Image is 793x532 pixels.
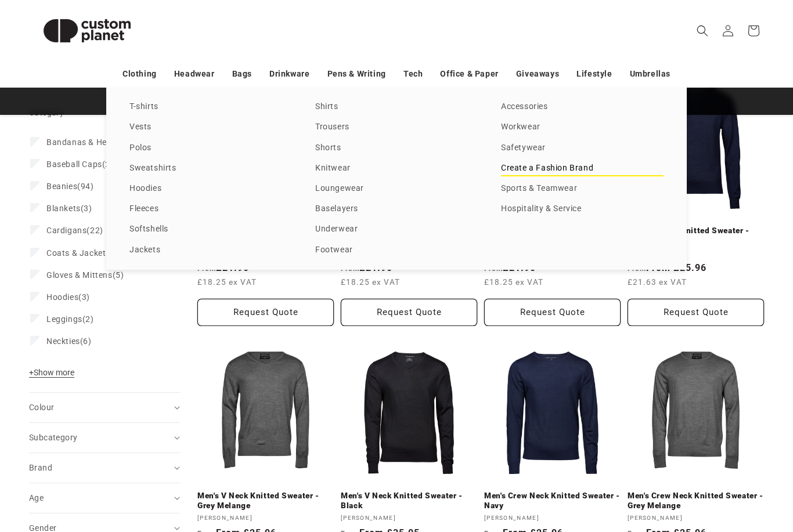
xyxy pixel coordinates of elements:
a: Underwear [315,222,478,237]
span: + [29,368,34,377]
a: Men's Crew Neck Knitted Sweater - Navy [484,491,621,511]
a: Sweatshirts [129,161,292,176]
a: Pens & Writing [327,64,386,84]
a: T-shirts [129,99,292,115]
a: Bags [232,64,252,84]
summary: Search [690,18,715,44]
span: Brand [29,463,52,472]
button: Request Quote [484,299,621,326]
button: Request Quote [341,299,477,326]
span: Gloves & Mittens [46,270,113,280]
a: Fleeces [129,201,292,217]
button: Request Quote [197,299,334,326]
a: Polos [129,140,292,156]
a: Trousers [315,120,478,135]
a: Workwear [501,120,664,135]
span: Show more [29,368,74,377]
a: Jackets [129,243,292,258]
button: Show more [29,367,78,383]
a: Office & Paper [440,64,498,84]
a: Loungewear [315,181,478,197]
a: Shirts [315,99,478,115]
a: Shorts [315,140,478,156]
span: Hoodies [46,292,78,302]
a: Umbrellas [630,64,671,84]
a: Tech [403,64,423,84]
a: Accessories [501,99,664,115]
a: Knitwear [315,161,478,176]
a: Softshells [129,222,292,237]
a: Lifestyle [576,64,612,84]
span: Neckties [46,336,80,346]
button: Request Quote [628,299,764,326]
a: Men's V Neck Knitted Sweater - Black [341,491,477,511]
a: Baselayers [315,201,478,217]
span: Colour [29,403,54,412]
a: Drinkware [269,64,309,84]
span: Age [29,493,44,502]
a: Sports & Teamwear [501,181,664,197]
summary: Colour (0 selected) [29,393,180,422]
iframe: Chat Widget [594,407,793,532]
a: Vests [129,120,292,135]
span: (6) [46,336,92,346]
a: Giveaways [516,64,559,84]
a: Footwear [315,243,478,258]
a: Create a Fashion Brand [501,161,664,176]
img: Custom Planet [29,5,145,57]
span: Leggings [46,314,82,324]
summary: Age (0 selected) [29,483,180,513]
a: Hospitality & Service [501,201,664,217]
summary: Brand (0 selected) [29,453,180,483]
span: (3) [46,292,90,302]
span: (5) [46,270,124,280]
a: Clothing [122,64,157,84]
a: Hoodies [129,181,292,197]
summary: Subcategory (0 selected) [29,423,180,453]
a: Headwear [174,64,215,84]
span: Subcategory [29,433,77,442]
span: (2) [46,314,94,324]
a: Men's V Neck Knitted Sweater - Grey Melange [197,491,334,511]
a: Safetywear [501,140,664,156]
